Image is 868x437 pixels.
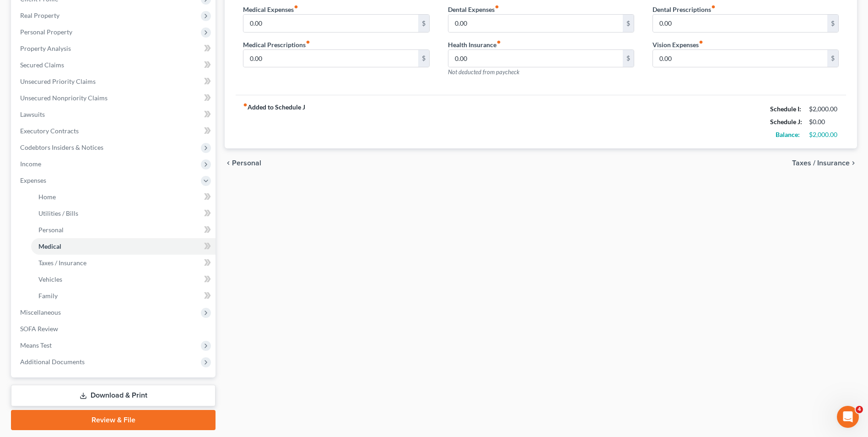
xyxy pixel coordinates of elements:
[776,131,800,138] strong: Balance:
[225,159,261,167] button: chevron_left Personal
[20,77,96,85] span: Unsecured Priority Claims
[850,159,857,167] i: chevron_right
[20,61,64,69] span: Secured Claims
[448,40,501,49] label: Health Insurance
[243,103,248,107] i: fiber_manual_record
[20,308,61,316] span: Miscellaneous
[770,105,801,113] strong: Schedule I:
[38,226,64,234] span: Personal
[20,11,59,19] span: Real Property
[20,358,85,366] span: Additional Documents
[623,15,634,32] div: $
[652,40,703,49] label: Vision Expenses
[20,94,108,102] span: Unsecured Nonpriority Claims
[20,127,79,135] span: Executory Contracts
[38,193,56,201] span: Home
[837,406,859,428] iframe: Intercom live chat
[711,5,716,9] i: fiber_manual_record
[38,242,61,250] span: Medical
[13,106,216,123] a: Lawsuits
[20,325,58,333] span: SOFA Review
[20,28,72,36] span: Personal Property
[31,189,216,205] a: Home
[418,50,429,67] div: $
[20,176,46,184] span: Expenses
[448,15,623,32] input: --
[20,143,103,151] span: Codebtors Insiders & Notices
[809,117,839,126] div: $0.00
[294,5,298,9] i: fiber_manual_record
[38,275,62,283] span: Vehicles
[827,50,838,67] div: $
[13,73,216,90] a: Unsecured Priority Claims
[38,209,78,217] span: Utilities / Bills
[448,68,519,76] span: Not deducted from paycheck
[792,159,850,167] span: Taxes / Insurance
[418,15,429,32] div: $
[31,222,216,238] a: Personal
[699,40,703,44] i: fiber_manual_record
[20,44,71,52] span: Property Analysis
[243,40,310,49] label: Medical Prescriptions
[31,238,216,255] a: Medical
[31,255,216,271] a: Taxes / Insurance
[495,5,499,9] i: fiber_manual_record
[623,50,634,67] div: $
[20,160,41,168] span: Income
[13,123,216,139] a: Executory Contracts
[652,5,716,14] label: Dental Prescriptions
[792,159,857,167] button: Taxes / Insurance chevron_right
[38,259,86,267] span: Taxes / Insurance
[13,321,216,337] a: SOFA Review
[496,40,501,44] i: fiber_manual_record
[225,159,232,167] i: chevron_left
[243,103,305,141] strong: Added to Schedule J
[13,40,216,57] a: Property Analysis
[11,410,216,430] a: Review & File
[856,406,863,413] span: 4
[13,57,216,73] a: Secured Claims
[232,159,261,167] span: Personal
[11,385,216,406] a: Download & Print
[31,205,216,222] a: Utilities / Bills
[653,15,827,32] input: --
[31,288,216,304] a: Family
[827,15,838,32] div: $
[448,5,499,14] label: Dental Expenses
[809,104,839,114] div: $2,000.00
[448,50,623,67] input: --
[243,50,418,67] input: --
[306,40,310,44] i: fiber_manual_record
[770,118,802,126] strong: Schedule J:
[13,90,216,106] a: Unsecured Nonpriority Claims
[38,292,58,300] span: Family
[243,5,298,14] label: Medical Expenses
[243,15,418,32] input: --
[20,110,45,118] span: Lawsuits
[653,50,827,67] input: --
[809,130,839,139] div: $2,000.00
[31,271,216,288] a: Vehicles
[20,341,52,349] span: Means Test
